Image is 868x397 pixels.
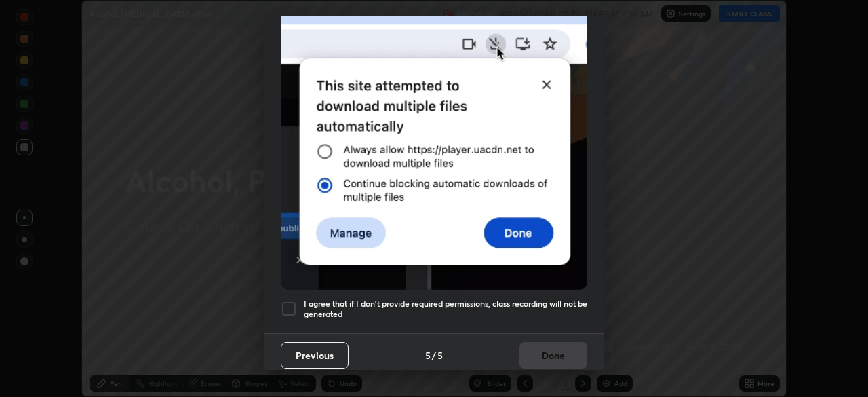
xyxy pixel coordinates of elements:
[437,348,443,362] h4: 5
[304,299,587,320] h5: I agree that if I don't provide required permissions, class recording will not be generated
[432,348,436,362] h4: /
[281,342,349,369] button: Previous
[425,348,431,362] h4: 5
